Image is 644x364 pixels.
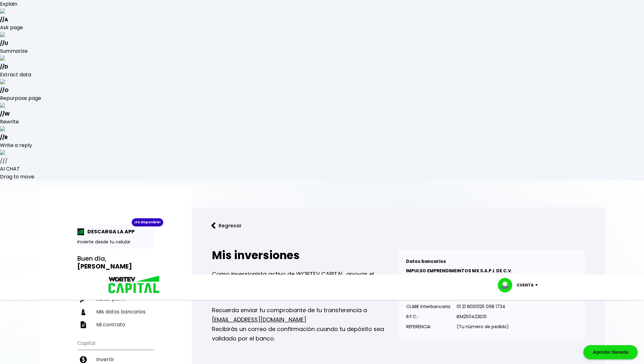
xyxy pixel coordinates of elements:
a: Mi contrato [77,318,154,331]
div: ¡Ya disponible! [132,218,163,226]
img: datos-icon.10cf9172.svg [80,308,87,315]
a: Mis datos bancarios [77,305,154,318]
b: Datos bancarios [406,258,446,264]
img: icon-down [534,284,542,286]
img: app-icon [77,228,84,235]
p: Recuerda enviar tu comprobante de tu transferencia a Recibirás un correo de confirmación cuando t... [212,306,398,343]
img: contrato-icon.f2db500c.svg [80,321,87,328]
img: logo_wortev_capital [102,275,162,295]
p: Invierte desde tu celular [77,239,154,245]
a: [EMAIL_ADDRESS][DOMAIN_NAME] [212,316,306,323]
p: DESCARGA LA APP [84,228,135,236]
p: 01 21 8000125 098 1734 [457,302,509,311]
p: CLABE Interbancaria: [406,302,451,311]
button: Regresar [202,217,251,234]
a: flecha izquierdaRegresar [202,217,595,234]
h3: Buen día, [77,255,154,270]
img: invertir-icon.b3b967d7.svg [80,356,87,363]
b: IMPULSO EMPRENDIMEINTOS MX S.A.P.I. DE C.V. [406,268,512,274]
p: IEM250423D31 [457,312,509,321]
b: [PERSON_NAME] [77,262,132,271]
p: (Tu número de pedido) [457,322,509,331]
img: flecha izquierda [211,222,216,229]
div: Agendar llamada [583,345,638,359]
p: R.F.C.: [406,312,451,321]
p: Como inversionista activo de WORTEV CAPITAL, apoyas el crecimiento de emprendimientos mexicanos d... [212,269,398,298]
img: profile-image [498,278,517,292]
h2: Mis inversiones [212,249,398,262]
p: Cuenta [517,280,534,290]
p: REFERENCIA: [406,322,451,331]
ul: Perfil [77,275,154,331]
